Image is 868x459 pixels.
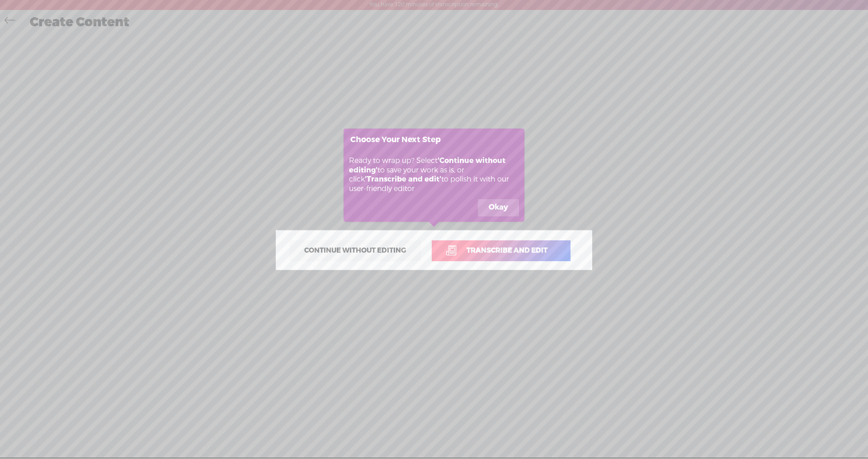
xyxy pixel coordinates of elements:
span: Continue without editing [295,244,415,257]
div: Ready to wrap up? Select to save your work as is, or click to polish it with our user-friendly ed... [344,151,524,199]
b: 'Continue without editing' [349,156,505,175]
b: 'Transcribe and edit' [365,174,441,184]
button: Okay [478,199,519,216]
h3: Choose Your Next Step [350,135,518,144]
span: Transcribe and edit [457,245,557,256]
